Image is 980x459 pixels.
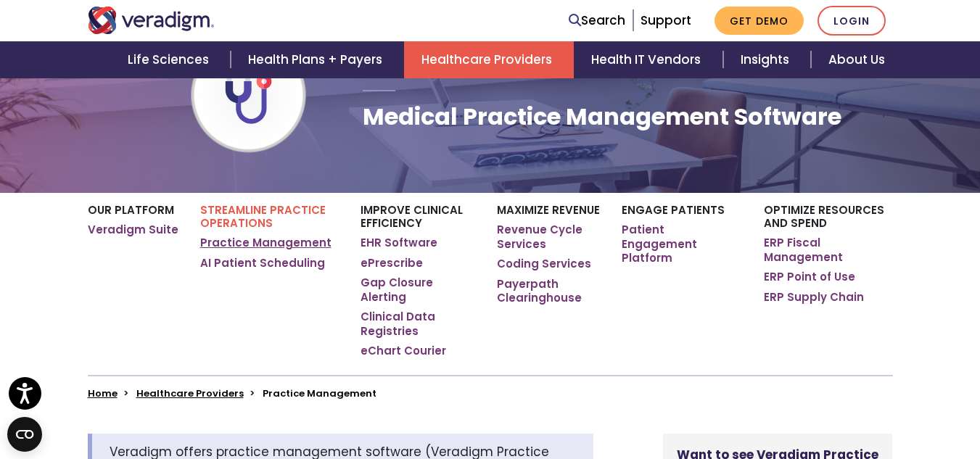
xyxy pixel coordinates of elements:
a: About Us [811,41,902,78]
a: AI Patient Scheduling [200,256,325,270]
a: Insights [723,41,811,78]
a: Health Plans + Payers [231,41,404,78]
a: ERP Supply Chain [764,290,864,305]
img: Veradigm logo [88,7,215,34]
a: Search [569,11,625,30]
a: Login [818,6,886,36]
a: Gap Closure Alerting [361,276,476,304]
a: Practice Management [200,236,332,250]
a: ERP Point of Use [764,270,855,284]
a: Patient Engagement Platform [622,223,742,265]
h1: Medical Practice Management Software [363,103,841,131]
a: Veradigm Suite [88,223,178,237]
a: eChart Courier [361,344,446,358]
button: Open CMP widget [7,417,42,452]
a: EHR Software [361,236,437,250]
a: Healthcare Providers [404,41,574,78]
a: Revenue Cycle Services [497,223,600,251]
a: Home [88,386,118,400]
a: Clinical Data Registries [361,310,476,338]
a: Health IT Vendors [574,41,722,78]
iframe: Drift Chat Widget [701,355,963,442]
a: Support [641,12,691,29]
a: Payerpath Clearinghouse [497,277,600,305]
a: ERP Fiscal Management [764,236,892,264]
a: Healthcare Providers [136,386,244,400]
a: Get Demo [715,7,804,35]
a: Life Sciences [110,41,231,78]
a: Coding Services [497,257,591,271]
a: ePrescribe [361,256,423,270]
